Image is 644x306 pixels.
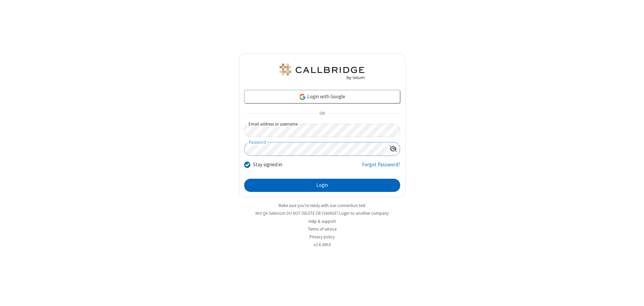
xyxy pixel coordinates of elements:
span: OR [317,109,327,118]
a: Make sure you're ready with our connection test [279,203,365,208]
a: Privacy policy [310,234,335,240]
input: Email address or username [244,124,400,137]
a: Login with Google [244,90,400,103]
input: Password [245,142,387,156]
a: Forgot Password? [362,161,400,174]
button: Login [244,179,400,192]
button: Login to another company [339,210,389,216]
img: QA Selenium DO NOT DELETE OR CHANGE [278,64,366,80]
div: Show password [387,142,400,155]
li: v2.6.349.6 [239,241,406,248]
a: Terms of service [308,226,336,232]
li: Not QA Selenium DO NOT DELETE OR CHANGE? [239,210,406,216]
img: google-icon.png [299,93,306,101]
label: Stay signed in [253,161,282,169]
a: Help & support [309,218,336,224]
